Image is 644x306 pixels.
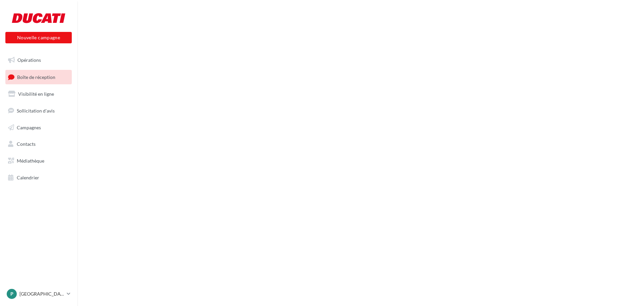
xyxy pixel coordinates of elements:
[10,291,13,297] span: P
[18,91,54,97] span: Visibilité en ligne
[4,121,73,135] a: Campagnes
[5,288,72,300] a: P [GEOGRAPHIC_DATA]
[4,87,73,101] a: Visibilité en ligne
[4,137,73,151] a: Contacts
[4,70,73,84] a: Boîte de réception
[4,171,73,185] a: Calendrier
[17,141,36,147] span: Contacts
[19,291,64,297] p: [GEOGRAPHIC_DATA]
[4,154,73,168] a: Médiathèque
[17,108,55,114] span: Sollicitation d'avis
[17,124,41,130] span: Campagnes
[17,57,41,63] span: Opérations
[17,175,39,180] span: Calendrier
[17,74,55,80] span: Boîte de réception
[4,53,73,67] a: Opérations
[17,158,44,164] span: Médiathèque
[5,32,72,43] button: Nouvelle campagne
[4,104,73,118] a: Sollicitation d'avis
